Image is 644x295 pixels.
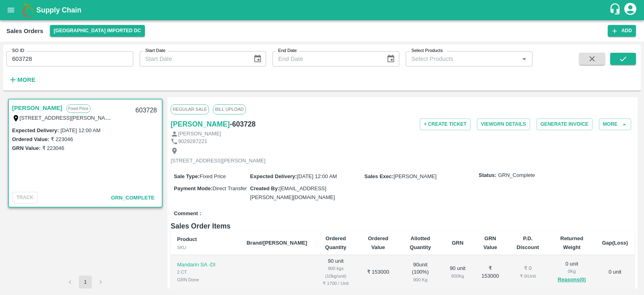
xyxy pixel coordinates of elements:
[320,265,351,280] div: 900 kgs (10kg/unit)
[230,118,256,130] h6: - 603728
[42,145,64,151] label: ₹ 223046
[250,185,335,200] span: [EMAIL_ADDRESS][PERSON_NAME][DOMAIN_NAME]
[297,173,337,179] span: [DATE] 12:00 AM
[609,3,623,17] div: customer-support
[537,118,592,130] button: Generate Invoice
[36,4,609,16] a: Supply Chain
[272,51,380,66] input: End Date
[473,255,508,290] td: ₹ 153000
[12,48,24,54] label: SO ID
[250,185,279,191] label: Created By :
[410,235,431,250] b: Allotted Quantity
[555,260,589,285] div: 0 unit
[408,54,517,64] input: Select Products
[111,195,155,201] span: GRN_Complete
[596,255,634,290] td: 0 unit
[314,255,358,290] td: 90 unit
[519,54,529,64] button: Open
[6,73,37,87] button: More
[623,2,638,19] div: account of current user
[560,235,583,250] b: Returned Weight
[213,185,247,191] span: Direct Transfer
[36,6,81,14] b: Supply Chain
[517,235,539,250] b: P.D. Discount
[50,25,145,37] button: Select DC
[514,265,541,272] div: ₹ 0
[174,210,201,218] label: Comment :
[20,2,36,18] img: logo
[174,185,213,191] label: Payment Mode :
[320,280,351,287] div: ₹ 1700 / Unit
[452,240,463,246] b: GRN
[6,51,133,66] input: Enter SO ID
[250,173,297,179] label: Expected Delivery :
[6,26,43,36] div: Sales Orders
[171,157,266,165] p: [STREET_ADDRESS][PERSON_NAME]
[12,145,41,151] label: GRN Value:
[498,172,535,179] span: GRN_Complete
[79,276,92,289] button: page 1
[17,77,35,83] strong: More
[383,51,398,66] button: Choose date
[66,104,91,113] p: Fixed Price
[483,235,497,250] b: GRN Value
[177,261,234,269] p: Mandarin SA -DI
[178,138,207,145] p: 9029287221
[12,136,49,142] label: Ordered Value:
[420,118,471,130] button: + Create Ticket
[12,103,62,113] a: [PERSON_NAME]
[60,127,100,133] label: [DATE] 12:00 AM
[200,173,226,179] span: Fixed Price
[177,276,234,283] div: GRN Done
[171,104,209,114] span: Regular Sale
[405,261,436,284] div: 90 unit ( 100 %)
[62,276,108,289] nav: pagination navigation
[178,130,221,138] p: [PERSON_NAME]
[514,272,541,280] div: ₹ 0 / Unit
[449,265,466,280] div: 90 unit
[174,173,200,179] label: Sale Type :
[250,51,265,66] button: Choose date
[602,240,628,246] b: Gap(Loss)
[145,48,165,54] label: Start Date
[2,1,20,19] button: open drawer
[411,48,443,54] label: Select Products
[405,276,436,283] div: 900 Kg
[608,25,636,37] button: Add
[131,101,162,120] div: 603728
[479,172,496,179] label: Status:
[177,268,234,276] div: 2 CT
[368,235,388,250] b: Ordered Value
[140,51,247,66] input: Start Date
[364,173,393,179] label: Sales Exec :
[51,136,73,142] label: ₹ 223046
[171,220,634,232] h6: Sales Order Items
[325,235,347,250] b: Ordered Quantity
[449,272,466,280] div: 900 Kg
[12,127,59,133] label: Expected Delivery :
[599,118,631,130] button: More
[477,118,530,130] button: ViewGRN Details
[177,236,197,242] b: Product
[20,114,115,121] label: [STREET_ADDRESS][PERSON_NAME]
[358,255,398,290] td: ₹ 153000
[247,240,307,246] b: Brand/[PERSON_NAME]
[177,244,234,251] div: SKU
[555,275,589,285] button: Reasons(0)
[171,118,230,130] a: [PERSON_NAME]
[278,48,297,54] label: End Date
[394,173,437,179] span: [PERSON_NAME]
[555,268,589,275] div: 0 Kg
[213,104,246,114] span: Bill Upload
